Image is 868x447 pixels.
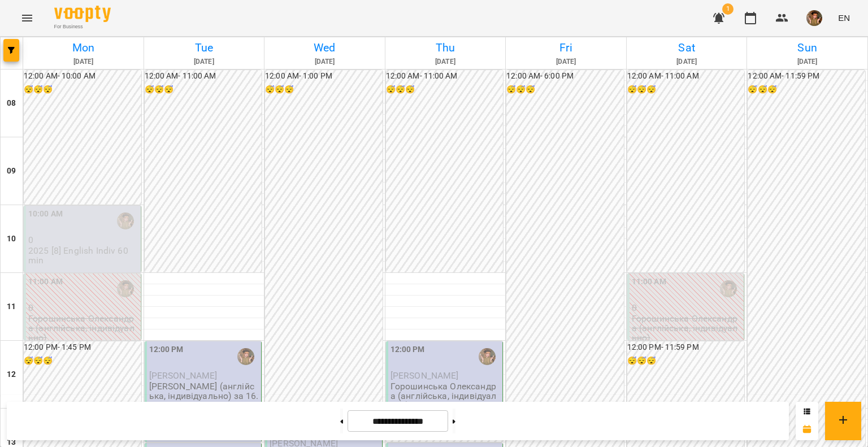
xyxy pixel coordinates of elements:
[506,84,624,96] h6: 😴😴😴
[838,12,850,24] span: EN
[117,212,134,229] img: Горошинська Олександра (а)
[748,70,865,83] h6: 12:00 AM - 11:59 PM
[507,57,624,67] h6: [DATE]
[28,208,63,220] label: 10:00 AM
[265,84,383,96] h6: 😴😴😴
[386,70,504,83] h6: 12:00 AM - 11:00 AM
[628,57,745,67] h6: [DATE]
[386,84,504,96] h6: 😴😴😴
[266,57,383,67] h6: [DATE]
[54,23,111,31] span: For Business
[834,7,854,28] button: EN
[24,70,141,83] h6: 12:00 AM - 10:00 AM
[390,344,425,356] label: 12:00 PM
[146,57,263,67] h6: [DATE]
[7,165,16,177] h6: 09
[28,314,138,343] p: Горошинська Олександра (англійська, індивідуально)
[506,70,624,83] h6: 12:00 AM - 6:00 PM
[390,381,501,411] p: Горошинська Олександра (англійська, індивідуально)
[145,84,262,96] h6: 😴😴😴
[28,235,138,245] p: 0
[25,57,142,67] h6: [DATE]
[632,314,742,343] p: Горошинська Олександра (англійська, індивідуально)
[145,70,262,83] h6: 12:00 AM - 11:00 AM
[390,370,459,381] span: [PERSON_NAME]
[7,368,16,381] h6: 12
[265,70,383,83] h6: 12:00 AM - 1:00 PM
[749,39,866,57] h6: Sun
[237,348,254,365] img: Горошинська Олександра (а)
[117,280,134,297] img: Горошинська Олександра (а)
[632,303,742,313] p: 0
[806,10,822,26] img: 166010c4e833d35833869840c76da126.jpeg
[7,301,16,313] h6: 11
[24,355,141,367] h6: 😴😴😴
[627,70,745,83] h6: 12:00 AM - 11:00 AM
[28,276,63,288] label: 11:00 AM
[24,84,141,96] h6: 😴😴😴
[28,246,138,266] p: 2025 [8] English Indiv 60 min
[28,303,138,313] p: 0
[387,39,504,57] h6: Thu
[479,348,496,365] img: Горошинська Олександра (а)
[387,57,504,67] h6: [DATE]
[149,381,259,411] p: [PERSON_NAME] (англійська, індивідуально) за 16.10
[54,6,111,22] img: Voopty Logo
[720,280,737,297] img: Горошинська Олександра (а)
[266,39,383,57] h6: Wed
[722,3,734,15] span: 1
[7,233,16,245] h6: 10
[146,39,263,57] h6: Tue
[507,39,624,57] h6: Fri
[149,344,184,356] label: 12:00 PM
[749,57,866,67] h6: [DATE]
[25,39,142,57] h6: Mon
[7,97,16,110] h6: 08
[627,341,745,354] h6: 12:00 PM - 11:59 PM
[24,341,141,354] h6: 12:00 PM - 1:45 PM
[149,370,218,381] span: [PERSON_NAME]
[628,39,745,57] h6: Sat
[14,5,41,32] button: Menu
[627,84,745,96] h6: 😴😴😴
[627,355,745,367] h6: 😴😴😴
[748,84,865,96] h6: 😴😴😴
[632,276,666,288] label: 11:00 AM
